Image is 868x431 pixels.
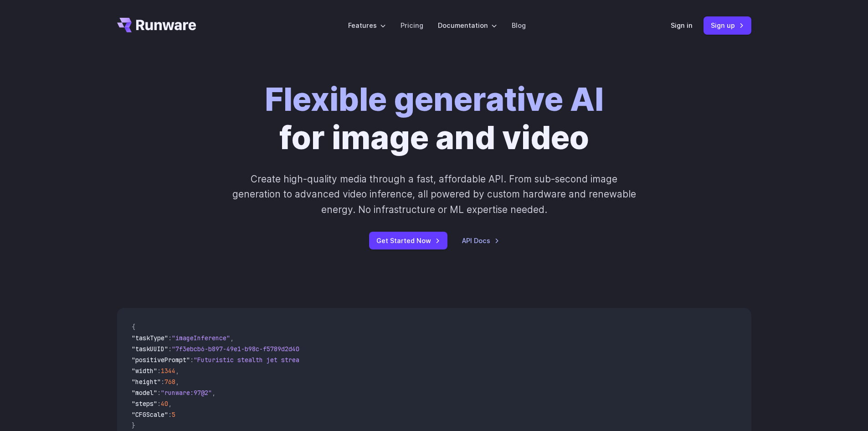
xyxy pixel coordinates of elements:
span: : [157,389,161,397]
h1: for image and video [265,80,604,157]
span: 5 [172,410,175,419]
a: Sign in [671,20,693,31]
span: , [175,367,179,375]
label: Documentation [438,20,497,31]
span: "width" [132,367,157,375]
a: Go to / [117,18,196,32]
span: "steps" [132,400,157,408]
label: Features [348,20,386,31]
span: { [132,323,135,331]
span: : [161,378,164,386]
span: : [168,410,172,419]
span: "model" [132,389,157,397]
span: "height" [132,378,161,386]
span: : [168,345,172,353]
span: "taskType" [132,334,168,342]
span: "positivePrompt" [132,356,190,364]
span: , [212,389,216,397]
span: "runware:97@2" [161,389,212,397]
span: 1344 [161,367,175,375]
span: "imageInference" [172,334,230,342]
span: 768 [164,378,175,386]
span: , [175,378,179,386]
a: Blog [512,20,526,31]
a: Get Started Now [369,232,447,249]
span: : [168,334,172,342]
span: "CFGScale" [132,410,168,419]
span: : [157,367,161,375]
strong: Flexible generative AI [265,80,604,119]
span: "Futuristic stealth jet streaking through a neon-lit cityscape with glowing purple exhaust" [194,356,525,364]
span: : [190,356,194,364]
a: API Docs [462,235,499,246]
span: : [157,400,161,408]
span: } [132,421,135,430]
span: , [230,334,234,342]
span: 40 [161,400,168,408]
span: "7f3ebcb6-b897-49e1-b98c-f5789d2d40d7" [172,345,310,353]
a: Pricing [401,20,423,31]
p: Create high-quality media through a fast, affordable API. From sub-second image generation to adv... [231,171,637,217]
span: "taskUUID" [132,345,168,353]
span: , [168,400,172,408]
a: Sign up [704,16,751,34]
